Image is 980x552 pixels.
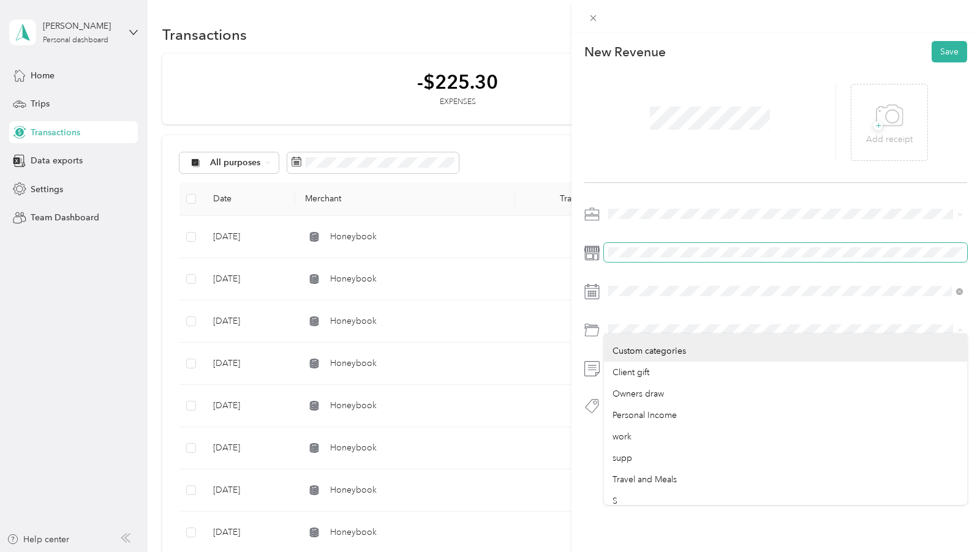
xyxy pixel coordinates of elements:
span: supp [612,453,632,463]
span: Travel and Meals [612,474,677,485]
span: Personal Income [612,410,677,420]
div: Custom categories [612,345,959,357]
p: Add receipt [866,133,913,146]
span: Client gift [612,367,649,378]
span: S [612,496,617,506]
span: + [873,121,883,130]
button: Save [932,41,967,62]
p: New Revenue [584,43,666,61]
span: work [612,431,631,442]
iframe: Everlance-gr Chat Button Frame [911,483,980,552]
span: Owners draw [612,389,664,399]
